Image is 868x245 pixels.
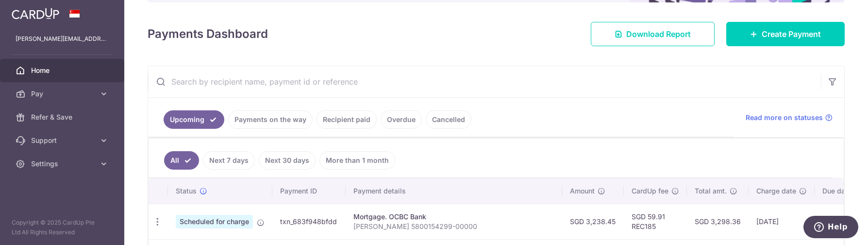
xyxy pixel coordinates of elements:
span: Support [31,136,95,145]
p: [PERSON_NAME] 5800154299-00000 [353,222,554,231]
td: SGD 59.91 REC185 [624,204,687,239]
a: Recipient paid [317,110,377,129]
td: SGD 3,238.45 [562,204,624,239]
th: Payment details [346,178,562,204]
div: Mortgage. OCBC Bank [353,212,554,222]
a: Read more on statuses [746,113,833,122]
span: Download Report [626,28,691,40]
span: Due date [822,186,851,196]
th: Payment ID [272,178,346,204]
img: CardUp [12,8,59,19]
span: Read more on statuses [746,113,823,122]
a: Next 7 days [203,151,255,170]
a: More than 1 month [319,151,395,170]
iframe: Opens a widget where you can find more information [803,216,858,240]
span: Create Payment [762,28,821,40]
a: Payments on the way [228,110,313,129]
h4: Payments Dashboard [148,25,268,43]
a: All [164,151,199,170]
span: Refer & Save [31,112,95,122]
span: Total amt. [695,186,727,196]
td: SGD 3,298.36 [687,204,749,239]
a: Cancelled [426,110,471,129]
span: Scheduled for charge [176,215,253,228]
a: Next 30 days [259,151,316,170]
a: Upcoming [164,110,224,129]
a: Overdue [381,110,422,129]
p: [PERSON_NAME][EMAIL_ADDRESS][PERSON_NAME][DOMAIN_NAME] [16,34,109,44]
span: Amount [570,186,595,196]
a: Download Report [591,22,715,46]
a: Create Payment [726,22,845,46]
span: Status [176,186,197,196]
td: txn_683f948bfdd [272,204,346,239]
span: Pay [31,89,95,99]
span: Settings [31,159,95,169]
span: Home [31,66,95,75]
span: Charge date [756,186,796,196]
span: CardUp fee [632,186,668,196]
td: [DATE] [749,204,815,239]
input: Search by recipient name, payment id or reference [148,66,821,97]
